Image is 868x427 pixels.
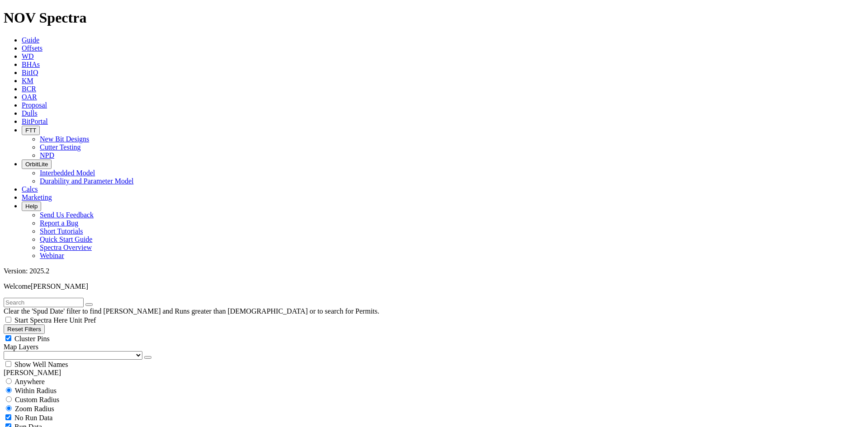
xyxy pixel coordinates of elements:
button: OrbitLite [22,160,52,169]
a: WD [22,52,34,60]
span: Zoom Radius [15,405,54,413]
button: Help [22,202,41,211]
a: OAR [22,93,37,101]
span: Help [25,203,38,210]
a: Dulls [22,109,38,117]
a: Short Tutorials [40,227,83,235]
span: No Run Data [14,414,52,422]
a: Webinar [40,252,64,259]
a: Proposal [22,101,47,109]
a: BitIQ [22,69,38,76]
span: OrbitLite [25,161,48,168]
a: Offsets [22,44,42,52]
a: Send Us Feedback [40,211,94,219]
a: BitPortal [22,117,48,125]
a: BCR [22,85,36,93]
button: Reset Filters [4,324,45,334]
span: Custom Radius [15,396,59,404]
span: Within Radius [15,387,57,394]
span: Clear the 'Spud Date' filter to find [PERSON_NAME] and Runs greater than [DEMOGRAPHIC_DATA] or to... [4,307,379,315]
span: Map Layers [4,343,38,351]
a: Marketing [22,193,52,201]
div: [PERSON_NAME] [4,369,864,377]
a: Calcs [22,185,38,193]
a: Guide [22,36,39,44]
p: Welcome [4,282,864,291]
a: Durability and Parameter Model [40,177,134,185]
span: Unit Pref [69,316,96,324]
a: Spectra Overview [40,244,92,251]
a: NPD [40,151,54,159]
span: Anywhere [14,378,45,385]
a: Report a Bug [40,219,78,227]
input: Start Spectra Here [5,317,11,323]
span: Start Spectra Here [14,316,67,324]
a: BHAs [22,61,40,68]
a: KM [22,77,33,84]
a: Cutter Testing [40,143,81,151]
button: FTT [22,126,40,135]
span: Cluster Pins [14,335,50,343]
a: Interbedded Model [40,169,95,177]
div: Version: 2025.2 [4,267,864,275]
h1: NOV Spectra [4,9,864,26]
a: New Bit Designs [40,135,89,143]
span: Show Well Names [14,361,68,368]
span: FTT [25,127,36,134]
span: [PERSON_NAME] [31,282,88,290]
input: Search [4,298,84,307]
a: Quick Start Guide [40,235,92,243]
